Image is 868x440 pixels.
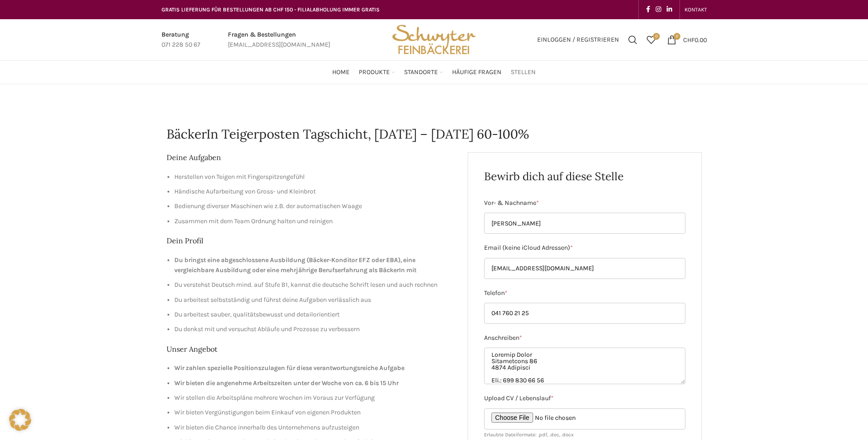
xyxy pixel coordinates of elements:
li: Wir bieten die Chance innerhalb des Unternehmens aufzusteigen [174,423,454,433]
span: 0 [674,33,680,40]
div: Secondary navigation [680,0,712,19]
div: Meine Wunschliste [642,31,660,49]
h2: Dein Profil [167,236,454,246]
a: Standorte [404,63,443,81]
a: Home [332,63,350,81]
li: Du denkst mit und versuchst Abläufe und Prozesse zu verbessern [174,324,454,334]
small: Erlaubte Dateiformate: .pdf, .doc, .docx [484,432,574,438]
li: Wir stellen die Arbeitspläne mehrere Wochen im Voraus zur Verfügung [174,393,454,403]
li: Zusammen mit dem Team Ordnung halten und reinigen [174,216,454,226]
strong: Wir bieten die angenehme Arbeitszeiten unter der Woche von ca. 6 bis 15 Uhr [174,379,399,387]
span: Home [332,68,350,77]
span: Produkte [359,68,390,77]
li: Wir bieten Vergünstigungen beim Einkauf von eigenen Produkten [174,408,454,418]
div: Main navigation [157,63,712,81]
span: Standorte [404,68,438,77]
li: Händische Aufarbeitung von Gross- und Kleinbrot [174,187,454,197]
li: Bedienung diverser Maschinen wie z.B. der automatischen Waage [174,201,454,211]
img: Bäckerei Schwyter [389,19,479,60]
strong: Wir zahlen spezielle Positionszulagen für diese verantwortungsreiche Aufgabe [174,364,404,372]
a: Stellen [511,63,536,81]
li: Du arbeitest sauber, qualitätsbewusst und detailorientiert [174,310,454,320]
h2: Bewirb dich auf diese Stelle [484,169,685,184]
label: Vor- & Nachname [484,198,685,208]
a: Linkedin social link [664,3,675,16]
a: Site logo [389,35,479,43]
span: CHF [683,36,695,43]
h2: Unser Angebot [167,344,454,354]
span: GRATIS LIEFERUNG FÜR BESTELLUNGEN AB CHF 150 - FILIALABHOLUNG IMMER GRATIS [162,6,380,13]
label: Email (keine iCloud Adressen) [484,243,685,253]
a: Produkte [359,63,395,81]
a: Infobox link [162,30,200,50]
li: Du arbeitest selbstständig und führst deine Aufgaben verlässlich aus [174,295,454,305]
a: Instagram social link [653,3,664,16]
li: Du verstehst Deutsch mind. auf Stufe B1, kannst die deutsche Schrift lesen und auch rechnen [174,280,454,290]
a: Facebook social link [643,3,653,16]
bdi: 0.00 [683,36,707,43]
span: Stellen [511,68,536,77]
label: Upload CV / Lebenslauf [484,393,685,403]
strong: Du bringst eine abgeschlossene Ausbildung (Bäcker-Konditor EFZ oder EBA), eine vergleichbare Ausb... [174,256,416,274]
a: 0 CHF0.00 [663,31,712,49]
a: 0 [642,31,660,49]
a: KONTAKT [685,0,707,19]
h1: BäckerIn Teigerposten Tagschicht, [DATE] – [DATE] 60-100% [167,125,702,143]
label: Anschreiben [484,333,685,343]
a: Suchen [624,31,642,49]
li: Herstellen von Teigen mit Fingerspitzengefühl [174,172,454,182]
span: Einloggen / Registrieren [537,37,619,43]
a: Häufige Fragen [452,63,501,81]
label: Telefon [484,288,685,298]
a: Einloggen / Registrieren [533,31,624,49]
span: 0 [653,33,660,40]
span: KONTAKT [685,6,707,13]
span: Häufige Fragen [452,68,501,77]
a: Infobox link [228,30,330,50]
h2: Deine Aufgaben [167,152,454,162]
